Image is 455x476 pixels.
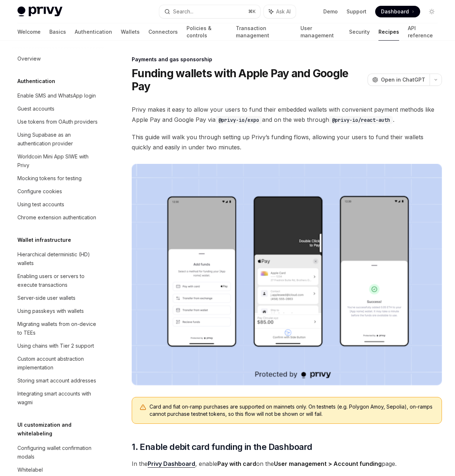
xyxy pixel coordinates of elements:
[17,23,41,41] a: Welcome
[408,23,438,41] a: API reference
[17,355,100,372] div: Custom account abstraction implementation
[17,7,62,17] img: light logo
[17,91,96,100] div: Enable SMS and WhatsApp login
[300,23,340,41] a: User management
[132,56,442,63] div: Payments and gas sponsorship
[132,459,442,469] span: In the , enable on the page.
[12,128,104,150] a: Using Supabase as an authentication provider
[17,200,64,209] div: Using test accounts
[17,389,100,407] div: Integrating smart accounts with wagmi
[216,116,262,124] code: @privy-io/expo
[17,174,82,183] div: Mocking tokens for testing
[12,442,104,463] a: Configuring wallet confirmation modals
[12,115,104,128] a: Use tokens from OAuth providers
[17,421,104,438] h5: UI customization and whitelabeling
[368,74,430,86] button: Open in ChatGPT
[12,198,104,211] a: Using test accounts
[12,270,104,291] a: Enabling users or servers to execute transactions
[132,104,442,125] span: Privy makes it easy to allow your users to fund their embedded wallets with convenient payment me...
[349,23,370,41] a: Security
[329,116,393,124] code: @privy-io/react-auth
[12,211,104,224] a: Chrome extension authentication
[17,117,98,126] div: Use tokens from OAuth providers
[12,291,104,305] a: Server-side user wallets
[12,318,104,339] a: Migrating wallets from on-device to TEEs
[12,352,104,374] a: Custom account abstraction implementation
[148,460,195,468] a: Privy Dashboard
[426,6,438,17] button: Toggle dark mode
[12,185,104,198] a: Configure cookies
[17,272,100,289] div: Enabling users or servers to execute transactions
[17,250,100,268] div: Hierarchical deterministic (HD) wallets
[17,294,75,302] div: Server-side user wallets
[17,187,62,196] div: Configure cookies
[17,152,100,170] div: Worldcoin Mini App SIWE with Privy
[173,7,193,16] div: Search...
[264,5,296,18] button: Ask AI
[323,8,338,15] a: Demo
[17,307,84,315] div: Using passkeys with wallets
[17,236,71,244] h5: Wallet infrastructure
[17,320,100,337] div: Migrating wallets from on-device to TEEs
[12,172,104,185] a: Mocking tokens for testing
[17,444,100,461] div: Configuring wallet confirmation modals
[12,305,104,318] a: Using passkeys with wallets
[217,460,256,467] strong: Pay with card
[347,8,366,15] a: Support
[17,77,55,86] h5: Authentication
[375,6,420,17] a: Dashboard
[381,8,409,15] span: Dashboard
[17,376,96,385] div: Storing smart account addresses
[132,132,442,152] span: This guide will walk you through setting up Privy’s funding flows, allowing your users to fund th...
[12,339,104,352] a: Using chains with Tier 2 support
[132,164,442,385] img: card-based-funding
[381,76,425,83] span: Open in ChatGPT
[17,465,43,474] div: Whitelabel
[276,8,291,15] span: Ask AI
[274,460,382,467] strong: User management > Account funding
[17,54,41,63] div: Overview
[12,150,104,172] a: Worldcoin Mini App SIWE with Privy
[159,5,260,18] button: Search...⌘K
[12,374,104,387] a: Storing smart account addresses
[12,102,104,115] a: Guest accounts
[149,403,434,418] div: Card and fiat on-ramp purchases are supported on mainnets only. On testnets (e.g. Polygon Amoy, S...
[139,404,147,411] svg: Warning
[17,213,96,222] div: Chrome extension authentication
[17,131,100,148] div: Using Supabase as an authentication provider
[121,23,140,41] a: Wallets
[236,23,292,41] a: Transaction management
[148,23,178,41] a: Connectors
[12,52,104,65] a: Overview
[49,23,66,41] a: Basics
[378,23,399,41] a: Recipes
[186,23,227,41] a: Policies & controls
[12,248,104,270] a: Hierarchical deterministic (HD) wallets
[17,104,54,113] div: Guest accounts
[17,342,94,350] div: Using chains with Tier 2 support
[12,89,104,102] a: Enable SMS and WhatsApp login
[12,387,104,409] a: Integrating smart accounts with wagmi
[132,441,312,453] span: 1. Enable debit card funding in the Dashboard
[132,67,365,93] h1: Funding wallets with Apple Pay and Google Pay
[248,9,256,15] span: ⌘ K
[75,23,112,41] a: Authentication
